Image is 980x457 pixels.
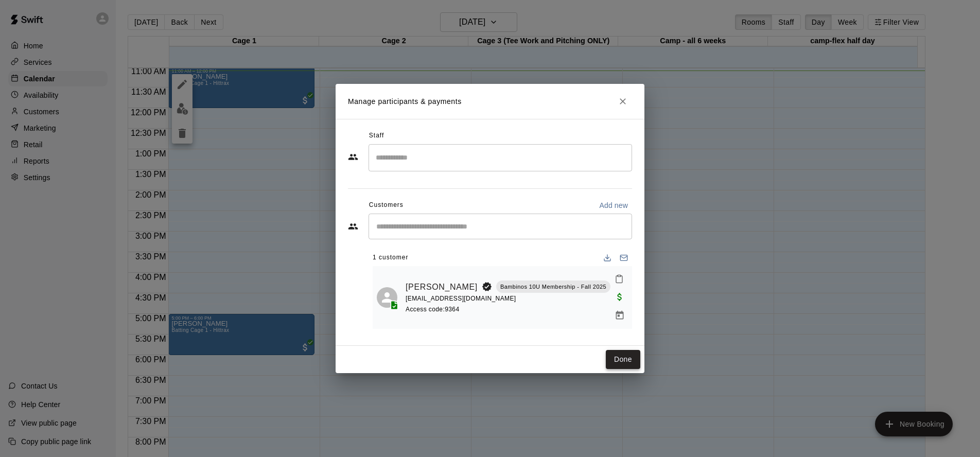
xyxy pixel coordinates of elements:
[610,292,629,301] span: Paid with Credit
[348,152,358,162] svg: Staff
[610,306,629,325] button: Manage bookings & payment
[377,287,397,308] div: Davis Hartman
[500,283,606,291] p: Bambinos 10U Membership - Fall 2025
[606,350,640,369] button: Done
[614,92,632,111] button: Close
[369,144,632,171] div: Search staff
[348,96,462,107] p: Manage participants & payments
[599,250,616,266] button: Download list
[482,282,492,292] svg: Booking Owner
[348,221,358,232] svg: Customers
[406,306,459,313] span: Access code: 9364
[610,270,628,288] button: Mark attendance
[406,295,516,302] span: [EMAIL_ADDRESS][DOMAIN_NAME]
[616,250,632,266] button: Email participants
[369,214,632,239] div: Start typing to search customers...
[406,280,478,294] a: [PERSON_NAME]
[369,128,384,144] span: Staff
[369,197,404,214] span: Customers
[595,197,632,214] button: Add new
[373,250,408,266] span: 1 customer
[599,200,628,210] p: Add new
